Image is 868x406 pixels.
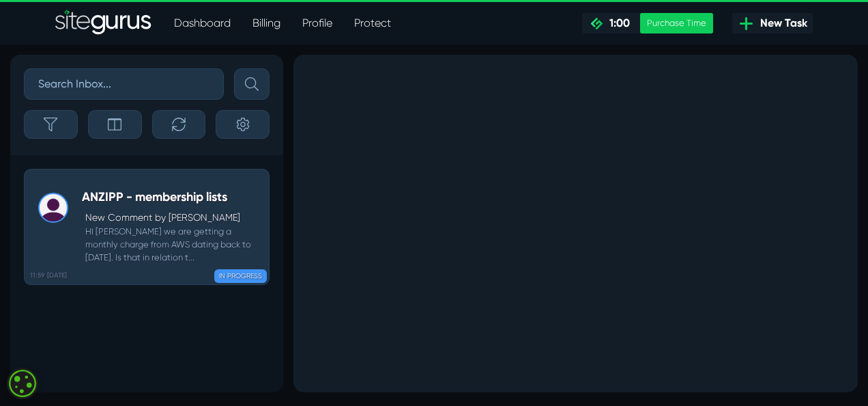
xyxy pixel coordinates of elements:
[604,16,630,29] span: 1:00
[24,68,224,100] input: Search Inbox...
[822,360,854,392] iframe: gist-messenger-bubble-iframe
[732,13,813,33] a: New Task
[163,10,242,37] a: Dashboard
[85,211,262,225] p: New Comment by [PERSON_NAME]
[82,225,262,265] small: HI [PERSON_NAME] we are getting a monthly charge from AWS dating back to [DATE]. Is that in relat...
[582,13,713,33] a: 1:00 Purchase Time
[82,190,262,205] h5: ANZIPP - membership lists
[214,269,267,283] span: IN PROGRESS
[343,10,402,37] a: Protect
[55,10,152,37] a: SiteGurus
[55,10,152,37] img: Sitegurus Logo
[640,13,713,33] div: Purchase Time
[30,271,67,281] b: 11:59 [DATE]
[291,10,343,37] a: Profile
[242,10,291,37] a: Billing
[7,368,38,399] div: Cookie consent button
[755,15,807,31] span: New Task
[24,169,270,285] a: 11:59 [DATE] ANZIPP - membership listsNew Comment by [PERSON_NAME] HI [PERSON_NAME] we are gettin...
